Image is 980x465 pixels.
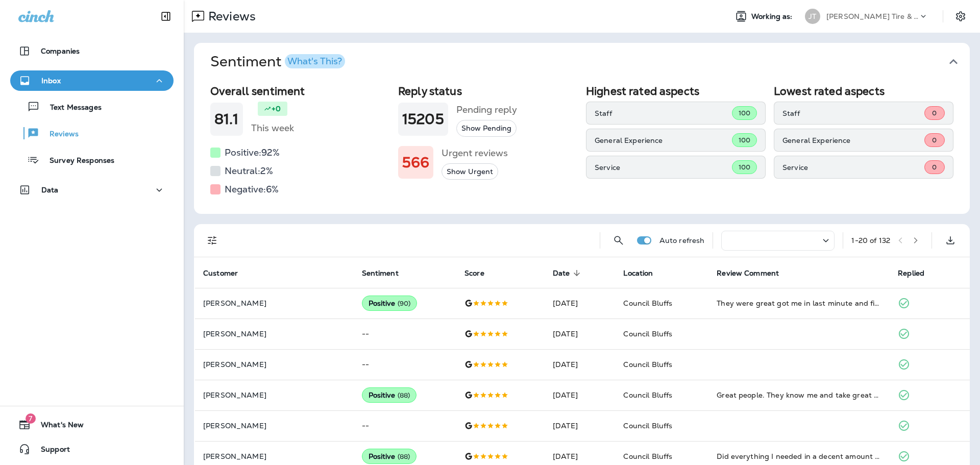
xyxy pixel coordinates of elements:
[464,268,498,278] span: Score
[456,120,517,137] button: Show Pending
[782,163,924,172] p: Service
[623,299,672,308] span: Council Bluffs
[225,144,280,161] h5: Positive: 92 %
[464,269,484,278] span: Score
[214,111,239,128] h1: 81.1
[623,329,672,338] span: Council Bluffs
[932,109,937,117] span: 0
[210,53,345,70] h1: Sentiment
[362,449,417,464] div: Positive
[40,103,102,113] p: Text Messages
[717,451,881,461] div: Did everything I needed in a decent amount of time and kept me informed of the progress. Plus the...
[41,77,61,85] p: Inbox
[31,421,84,433] span: What's New
[595,163,732,172] p: Service
[553,268,583,278] span: Date
[545,319,615,349] td: [DATE]
[442,145,508,161] h5: Urgent reviews
[545,349,615,380] td: [DATE]
[354,319,457,349] td: --
[545,380,615,410] td: [DATE]
[10,439,174,459] button: Support
[10,70,174,91] button: Inbox
[851,236,890,244] div: 1 - 20 of 132
[203,268,251,278] span: Customer
[545,410,615,441] td: [DATE]
[354,410,457,441] td: --
[398,391,410,400] span: ( 88 )
[10,41,174,61] button: Companies
[805,9,820,24] div: JT
[545,288,615,319] td: [DATE]
[152,6,180,27] button: Collapse Sidebar
[251,120,294,136] h5: This week
[774,85,953,97] h2: Lowest rated aspects
[225,163,273,179] h5: Neutral: 2 %
[623,390,672,400] span: Council Bluffs
[362,269,399,278] span: Sentiment
[398,299,411,308] span: ( 90 )
[39,130,79,139] p: Reviews
[623,269,653,278] span: Location
[203,360,346,369] p: [PERSON_NAME]
[203,391,346,399] p: [PERSON_NAME]
[623,360,672,369] span: Council Bluffs
[204,9,256,24] p: Reviews
[623,268,666,278] span: Location
[272,104,281,114] p: +0
[595,109,732,117] p: Staff
[203,299,346,307] p: [PERSON_NAME]
[623,452,672,461] span: Council Bluffs
[553,269,570,278] span: Date
[203,330,346,338] p: [PERSON_NAME]
[10,414,174,435] button: 7What's New
[225,181,279,198] h5: Negative: 6 %
[442,163,498,180] button: Show Urgent
[31,445,70,457] span: Support
[659,236,705,244] p: Auto refresh
[10,180,174,200] button: Data
[932,136,937,144] span: 0
[951,7,970,26] button: Settings
[402,154,429,171] h1: 566
[717,298,881,308] div: They were great got me in last minute and fixed my tired that had a nail in and also check my oth...
[39,156,114,166] p: Survey Responses
[586,85,766,97] h2: Highest rated aspects
[717,268,792,278] span: Review Comment
[608,230,629,251] button: Search Reviews
[402,111,444,128] h1: 15205
[362,268,412,278] span: Sentiment
[41,47,80,55] p: Companies
[285,54,345,68] button: What's This?
[287,57,342,66] div: What's This?
[898,268,938,278] span: Replied
[398,452,410,461] span: ( 88 )
[782,109,924,117] p: Staff
[739,109,750,117] span: 100
[782,136,924,144] p: General Experience
[202,43,978,81] button: SentimentWhat's This?
[456,102,517,118] h5: Pending reply
[203,452,346,460] p: [PERSON_NAME]
[717,390,881,400] div: Great people. They know me and take great care of my cars. Very personable and welcoming place. T...
[10,149,174,170] button: Survey Responses
[826,12,918,20] p: [PERSON_NAME] Tire & Auto
[354,349,457,380] td: --
[739,163,750,172] span: 100
[26,413,36,424] span: 7
[202,230,223,251] button: Filters
[898,269,924,278] span: Replied
[362,387,417,403] div: Positive
[717,269,779,278] span: Review Comment
[362,296,418,311] div: Positive
[203,422,346,430] p: [PERSON_NAME]
[623,421,672,430] span: Council Bluffs
[203,269,238,278] span: Customer
[10,123,174,144] button: Reviews
[751,12,795,21] span: Working as:
[739,136,750,144] span: 100
[595,136,732,144] p: General Experience
[210,85,390,97] h2: Overall sentiment
[398,85,578,97] h2: Reply status
[940,230,961,251] button: Export as CSV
